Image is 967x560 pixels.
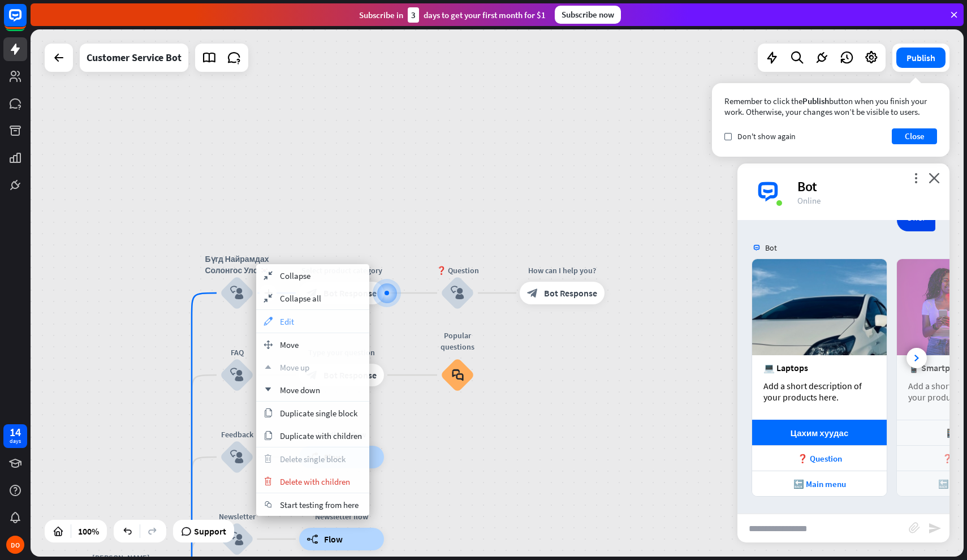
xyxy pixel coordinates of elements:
[262,454,274,463] i: trash
[544,287,597,299] span: Bot Response
[765,243,777,253] span: Bot
[203,347,271,358] div: FAQ
[230,368,244,382] i: block_user_input
[203,511,271,522] div: Newsletter
[763,380,875,403] div: Add a short description of your products here.
[424,265,491,276] div: ❓ Question
[280,408,357,419] span: Duplicate single block
[555,6,621,24] div: Subscribe now
[929,173,940,183] i: close
[928,522,942,535] i: send
[511,265,613,276] div: How can I help you?
[203,429,271,440] div: Feedback
[724,96,937,117] div: Remember to click the button when you finish your work. Otherwise, your changes won’t be visible ...
[280,339,299,350] span: Move
[758,453,881,464] div: ❓ Question
[280,476,350,487] span: Delete with children
[324,533,343,545] span: Flow
[910,173,921,183] i: more_vert
[306,533,318,545] i: builder_tree
[280,385,320,395] span: Move down
[6,536,24,554] div: DO
[75,522,102,540] div: 100%
[280,316,294,327] span: Edit
[262,408,274,417] i: copy
[451,286,464,300] i: block_user_input
[797,178,936,195] div: Bot
[230,450,244,464] i: block_user_input
[262,477,274,486] i: trash
[892,128,937,144] button: Close
[280,270,310,281] span: Collapse
[737,131,796,141] span: Don't show again
[230,286,244,300] i: block_user_input
[280,454,346,464] span: Delete single block
[527,287,538,299] i: block_bot_response
[262,317,274,326] i: appearance
[262,386,274,393] i: down
[280,430,362,441] span: Duplicate with children
[758,428,881,438] div: Цахим хуудас
[262,501,274,508] i: chat
[3,424,27,448] a: 14 days
[262,431,274,440] i: copy
[802,96,829,106] span: Publish
[280,362,309,373] span: Move up
[262,294,274,303] i: collapse
[10,437,21,445] div: days
[432,330,483,352] div: Popular questions
[262,364,274,371] i: up
[896,48,946,68] button: Publish
[230,532,244,546] i: block_user_input
[763,362,875,373] div: 💻 Laptops
[9,5,43,38] button: Open LiveChat chat widget
[262,340,274,349] i: move_block
[280,293,321,304] span: Collapse all
[359,7,546,23] div: Subscribe in days to get your first month for $1
[758,479,881,489] div: 🔙 Main menu
[797,195,936,206] div: Online
[10,427,21,437] div: 14
[194,522,226,540] span: Support
[408,7,419,23] div: 3
[87,44,182,72] div: Customer Service Bot
[280,499,359,510] span: Start testing from here
[909,522,920,533] i: block_attachment
[291,511,392,522] div: Newsletter flow
[452,369,464,381] i: block_faq
[262,271,274,280] i: collapse
[203,253,271,276] div: Бүгд Найрамдах Солонгос Улс 🇰🇷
